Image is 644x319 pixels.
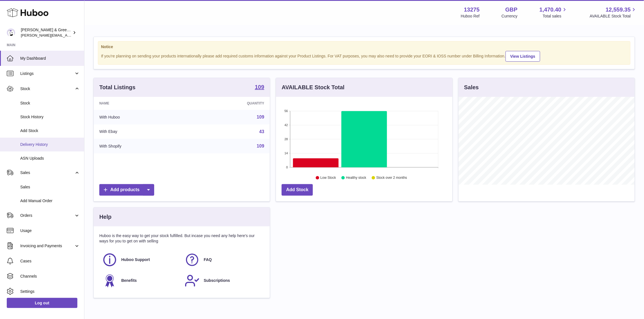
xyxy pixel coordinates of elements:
text: 0 [286,166,288,169]
a: FAQ [185,252,261,267]
h3: Help [99,213,111,221]
th: Quantity [189,97,270,110]
img: ellen@bluebadgecompany.co.uk [7,28,15,37]
a: 109 [255,84,264,91]
span: Benefits [121,278,137,283]
span: Delivery History [20,142,80,147]
span: Add Manual Order [20,198,80,204]
span: 1,470.40 [540,6,562,14]
div: Currency [502,14,518,19]
div: Huboo Ref [461,14,480,19]
text: 28 [285,137,288,141]
a: 1,470.40 Total sales [540,6,568,19]
p: Huboo is the easy way to get your stock fulfilled. But incase you need any help here's our ways f... [99,233,264,244]
h3: Total Listings [99,84,136,91]
span: Sales [20,184,80,190]
span: Stock History [20,114,80,120]
a: 109 [257,115,264,119]
span: 12,559.35 [606,6,631,14]
text: Healthy stock [346,176,367,180]
span: Cases [20,258,80,264]
text: Stock over 2 months [376,176,407,180]
a: Benefits [102,273,179,288]
div: [PERSON_NAME] & Green Ltd [21,27,71,38]
span: Subscriptions [204,278,230,283]
span: Stock [20,86,74,92]
span: ASN Uploads [20,156,80,161]
a: Subscriptions [185,273,261,288]
a: Add products [99,184,154,196]
span: Orders [20,213,74,218]
a: Log out [7,298,77,308]
a: Add Stock [282,184,313,196]
span: Settings [20,289,80,294]
th: Name [94,97,189,110]
span: Listings [20,71,74,76]
a: 43 [259,129,264,134]
span: Total sales [543,14,568,19]
text: 42 [285,123,288,127]
span: FAQ [204,257,212,262]
span: AVAILABLE Stock Total [590,14,637,19]
span: Stock [20,101,80,106]
text: 14 [285,151,288,155]
a: 109 [257,144,264,148]
strong: Notice [101,44,627,50]
div: If you're planning on sending your products internationally please add required customs informati... [101,50,627,62]
span: Sales [20,170,74,175]
h3: AVAILABLE Stock Total [282,84,344,91]
a: View Listings [506,51,540,62]
h3: Sales [464,84,479,91]
span: Usage [20,228,80,233]
a: Huboo Support [102,252,179,267]
td: With Ebay [94,124,189,139]
strong: 13275 [464,6,480,14]
text: 56 [285,109,288,113]
span: Add Stock [20,128,80,133]
text: Low Stock [320,176,336,180]
strong: GBP [505,6,517,14]
a: 12,559.35 AVAILABLE Stock Total [590,6,637,19]
strong: 109 [255,84,264,90]
td: With Shopify [94,139,189,153]
span: My Dashboard [20,56,80,61]
span: Channels [20,274,80,279]
span: [PERSON_NAME][EMAIL_ADDRESS][DOMAIN_NAME] [21,33,113,37]
span: Invoicing and Payments [20,243,74,249]
span: Huboo Support [121,257,150,262]
td: With Huboo [94,110,189,124]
